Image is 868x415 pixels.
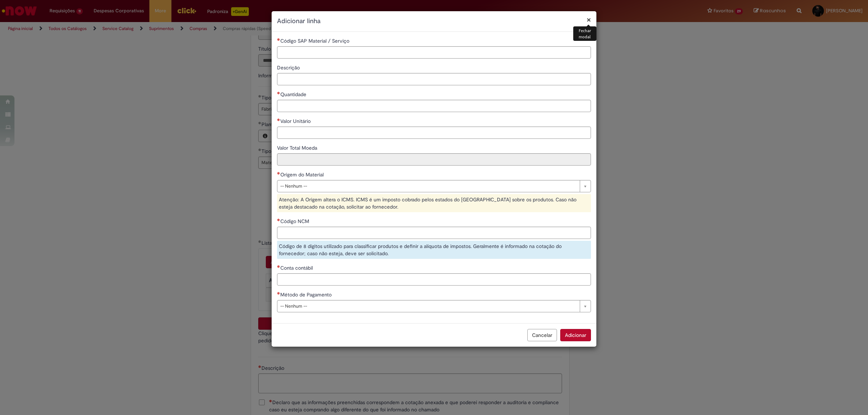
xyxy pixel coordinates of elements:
[277,292,280,295] span: Necessários
[277,64,301,71] span: Descrição
[277,172,280,175] span: Necessários
[280,300,576,312] span: -- Nenhum --
[573,26,596,41] div: Fechar modal
[280,265,314,271] span: Conta contábil
[277,17,591,26] h2: Adicionar linha
[277,145,319,151] span: Somente leitura - Valor Total Moeda
[280,38,351,44] span: Código SAP Material / Serviço
[277,38,280,41] span: Necessários
[280,171,325,178] span: Origem do Material
[277,273,591,286] input: Conta contábil
[587,16,591,23] button: Fechar modal
[280,218,311,224] span: Código NCM
[280,118,312,124] span: Valor Unitário
[527,329,557,341] button: Cancelar
[277,218,280,221] span: Necessários
[277,73,591,85] input: Descrição
[280,91,308,98] span: Quantidade
[277,91,280,94] span: Necessários
[277,153,591,166] input: Valor Total Moeda
[277,265,280,268] span: Necessários
[277,241,591,259] div: Código de 8 dígitos utilizado para classificar produtos e definir a alíquota de impostos. Geralme...
[277,127,591,139] input: Valor Unitário
[277,46,591,59] input: Código SAP Material / Serviço
[277,100,591,112] input: Quantidade
[277,227,591,239] input: Código NCM
[280,291,333,298] span: Método de Pagamento
[560,329,591,341] button: Adicionar
[277,118,280,121] span: Necessários
[280,180,576,192] span: -- Nenhum --
[277,194,591,212] div: Atenção: A Origem altera o ICMS. ICMS é um imposto cobrado pelos estados do [GEOGRAPHIC_DATA] sob...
